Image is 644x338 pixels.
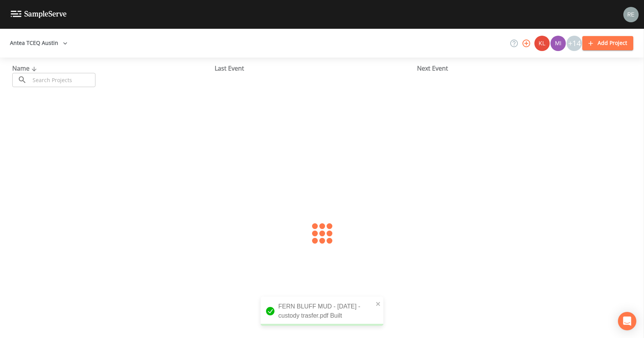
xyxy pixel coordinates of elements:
div: Kler Teran [534,36,550,51]
div: FERN BLUFF MUD - [DATE] - custody trasfer.pdf Built [261,297,383,326]
button: close [376,299,381,308]
img: e720f1e92442e99c2aab0e3b783e6548 [623,7,639,22]
button: Antea TCEQ Austin [7,36,71,50]
input: Search Projects [30,73,95,87]
div: +14 [567,36,582,51]
div: Last Event [215,64,417,73]
div: Miriaha Caddie [550,36,566,51]
div: Next Event [417,64,619,73]
div: Open Intercom Messenger [618,312,636,330]
img: 9c4450d90d3b8045b2e5fa62e4f92659 [534,36,550,51]
img: a1ea4ff7c53760f38bef77ef7c6649bf [550,36,566,51]
button: Add Project [582,36,633,50]
span: Name [12,64,39,73]
img: logo [11,11,67,18]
